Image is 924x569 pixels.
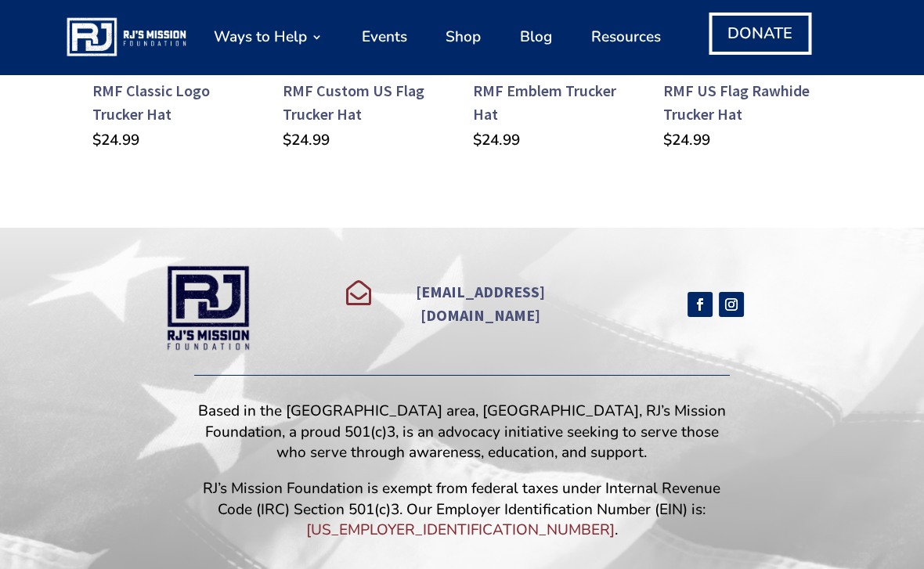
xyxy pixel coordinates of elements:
[18,152,151,167] span: Active or Former Military
[663,130,710,150] bdi: 24.99
[4,232,14,243] input: Supportive Business
[663,71,832,130] h2: RMF US Flag Rawhide Trucker Hat
[591,7,661,67] a: Resources
[4,193,14,203] input: Family Member of Above
[283,130,291,150] span: $
[18,230,126,246] span: Supportive Business
[194,401,730,478] p: Based in the [GEOGRAPHIC_DATA] area, [GEOGRAPHIC_DATA], RJ’s Mission Foundation, a proud 501(c)3,...
[92,130,139,150] bdi: 24.99
[4,213,14,223] input: Supportive Individual
[362,7,407,67] a: Events
[214,7,323,67] a: Ways to Help
[346,280,371,305] span: 
[709,13,811,55] a: DONATE
[306,520,615,540] a: [US_EMPLOYER_IDENTIFICATION_NUMBER]
[4,154,14,164] input: Active or Former Military
[663,130,672,150] span: $
[18,191,150,207] span: Family Member of Above
[163,263,253,353] img: RJsMissionFoundation_Logo_Blue_Transparent_V2
[446,7,481,67] a: Shop
[283,130,330,150] bdi: 24.99
[283,71,451,130] h2: RMF Custom US Flag Trucker Hat
[416,282,545,325] span: [EMAIL_ADDRESS][DOMAIN_NAME]
[18,171,195,187] span: Active or Former First Responder
[719,292,744,317] a: Follow on Instagram
[473,130,482,150] span: $
[18,211,131,226] span: Supportive Individual
[520,7,552,67] a: Blog
[688,292,713,317] a: Follow on Facebook
[4,174,14,184] input: Active or Former First Responder
[194,478,730,541] p: RJ’s Mission Foundation is exempt from federal taxes under Internal Revenue Code (IRC) Section 50...
[473,71,641,130] h2: RMF Emblem Trucker Hat
[92,71,261,130] h2: RMF Classic Logo Trucker Hat
[92,130,101,150] span: $
[473,130,520,150] bdi: 24.99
